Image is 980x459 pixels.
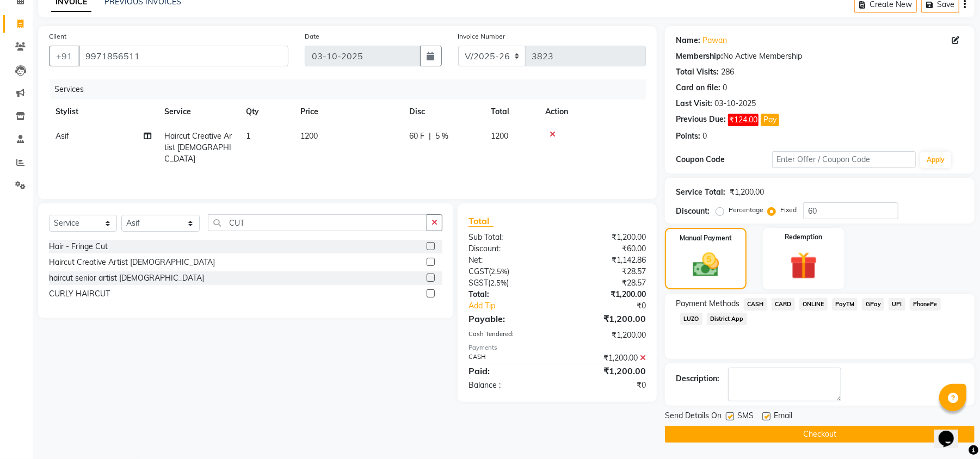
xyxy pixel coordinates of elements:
span: SMS [737,410,754,424]
label: Redemption [785,232,822,242]
div: Cash Tendered: [460,330,557,341]
th: Qty [239,100,294,124]
div: CASH [460,352,557,364]
img: _cash.svg [685,250,728,280]
div: ( ) [460,277,557,289]
div: Previous Due: [676,114,726,126]
span: 1 [246,131,250,141]
span: SGST [469,278,488,288]
button: Checkout [665,426,975,443]
div: 0 [723,82,727,94]
div: 286 [721,66,734,78]
th: Stylist [49,100,158,124]
div: Description: [676,373,719,384]
div: ₹1,200.00 [557,312,654,325]
div: Points: [676,131,700,142]
div: Services [50,79,654,100]
div: Name: [676,35,700,46]
label: Manual Payment [680,233,732,243]
label: Date [305,32,319,41]
a: Add Tip [460,300,574,312]
span: ₹124.00 [728,114,759,126]
span: PhonePe [910,298,941,311]
div: Coupon Code [676,154,772,165]
button: Apply [920,152,951,168]
span: CASH [744,298,767,311]
iframe: chat widget [934,415,969,448]
span: CGST [469,266,489,276]
th: Price [294,100,403,124]
span: LUZO [680,313,702,325]
th: Disc [403,100,484,124]
label: Percentage [729,205,763,215]
span: 2.5% [491,267,507,276]
div: CURLY HAIRCUT [49,288,110,300]
div: ₹1,142.86 [557,255,654,266]
input: Search or Scan [208,214,427,231]
span: PayTM [832,298,858,311]
input: Search by Name/Mobile/Email/Code [78,46,288,66]
div: ₹1,200.00 [730,187,764,198]
th: Service [158,100,239,124]
span: Total [469,215,494,227]
span: Haircut Creative Artist [DEMOGRAPHIC_DATA] [164,131,232,164]
label: Invoice Number [458,32,506,41]
label: Fixed [780,205,797,215]
div: 0 [702,131,707,142]
span: ONLINE [799,298,828,311]
div: ₹1,200.00 [557,330,654,341]
span: 1200 [491,131,508,141]
div: Discount: [460,243,557,255]
button: Pay [761,114,779,126]
div: Hair - Fringe Cut [49,241,108,252]
div: ₹1,200.00 [557,289,654,300]
div: ₹1,200.00 [557,352,654,364]
div: Payable: [460,312,557,325]
div: No Active Membership [676,51,964,62]
span: District App [707,313,747,325]
div: ₹0 [557,380,654,391]
span: Asif [56,131,69,141]
div: ₹28.57 [557,277,654,289]
input: Enter Offer / Coupon Code [772,151,916,168]
span: 60 F [409,131,424,142]
span: CARD [772,298,795,311]
div: Total: [460,289,557,300]
span: | [429,131,431,142]
div: ₹1,200.00 [557,364,654,377]
span: Send Details On [665,410,722,424]
span: UPI [889,298,905,311]
div: ( ) [460,266,557,277]
div: Paid: [460,364,557,377]
div: ₹28.57 [557,266,654,277]
div: Discount: [676,206,710,217]
div: Net: [460,255,557,266]
div: ₹60.00 [557,243,654,255]
div: Haircut Creative Artist [DEMOGRAPHIC_DATA] [49,257,215,268]
div: Total Visits: [676,66,719,78]
span: 5 % [435,131,448,142]
div: 03-10-2025 [714,98,756,109]
th: Total [484,100,539,124]
div: ₹1,200.00 [557,232,654,243]
span: 1200 [300,131,318,141]
span: Payment Methods [676,298,739,309]
label: Client [49,32,66,41]
a: Pawan [702,35,727,46]
th: Action [539,100,646,124]
div: Sub Total: [460,232,557,243]
div: Membership: [676,51,723,62]
button: +91 [49,46,79,66]
div: Payments [469,343,646,352]
div: Balance : [460,380,557,391]
div: Last Visit: [676,98,712,109]
div: haircut senior artist [DEMOGRAPHIC_DATA] [49,272,204,284]
img: _gift.svg [781,249,826,283]
span: 2.5% [490,278,507,287]
div: Card on file: [676,82,720,94]
span: GPay [862,298,884,311]
span: Email [774,410,792,424]
div: ₹0 [574,300,654,312]
div: Service Total: [676,187,725,198]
